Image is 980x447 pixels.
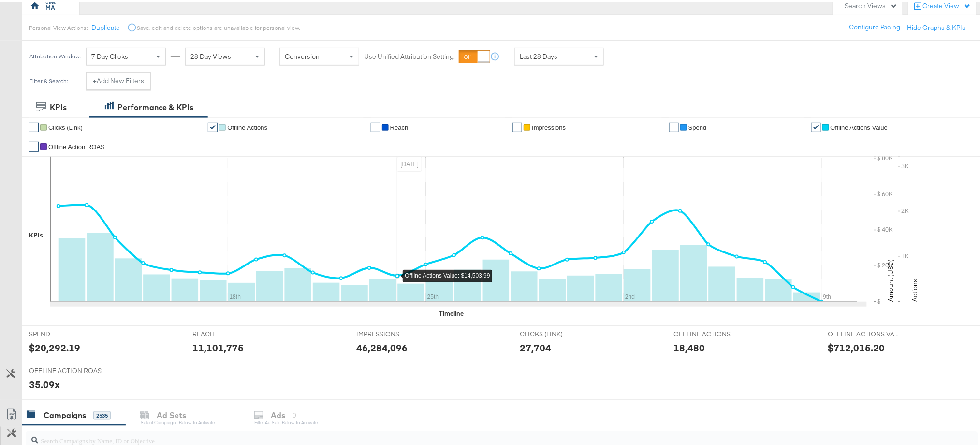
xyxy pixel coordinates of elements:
[29,327,102,336] span: SPEND
[48,141,105,148] span: Offline Action ROAS
[907,21,966,30] button: Hide Graphs & KPIs
[843,16,907,34] button: Configure Pacing
[29,75,68,82] div: Filter & Search:
[93,409,111,418] div: 2535
[532,122,566,129] span: Impressions
[91,50,128,58] span: 7 Day Clicks
[674,327,746,336] span: OFFLINE ACTIONS
[44,407,86,419] div: Campaigns
[831,122,888,129] span: Offline Actions Value
[137,22,300,29] div: Save, edit and delete options are unavailable for personal view.
[371,120,380,130] a: ✔
[285,50,320,58] span: Conversion
[48,122,83,129] span: Clicks (Link)
[356,338,408,352] div: 46,284,096
[86,70,151,87] button: +Add New Filters
[887,257,895,299] text: Amount (USD)
[439,307,464,316] div: Timeline
[29,140,39,149] a: ✔
[520,327,593,336] span: CLICKS (LINK)
[91,21,120,30] button: Duplicate
[46,1,56,10] div: MA
[669,120,679,130] a: ✔
[811,120,821,130] a: ✔
[117,99,193,111] div: Performance & KPIs
[193,338,244,352] div: 11,101,775
[50,99,67,111] div: KPIs
[29,22,88,29] div: Personal View Actions:
[390,122,409,129] span: Reach
[688,122,707,129] span: Spend
[674,338,705,352] div: 18,480
[356,327,429,336] span: IMPRESSIONS
[828,338,885,352] div: $712,015.20
[193,327,265,336] span: REACH
[29,120,39,130] a: ✔
[520,50,557,58] span: Last 28 Days
[227,122,267,129] span: Offline Actions
[208,120,218,130] a: ✔
[520,338,552,352] div: 27,704
[190,50,231,58] span: 28 Day Views
[911,277,920,299] text: Actions
[38,425,890,444] input: Search Campaigns by Name, ID or Objective
[512,120,522,130] a: ✔
[29,51,81,57] div: Attribution Window:
[93,74,97,83] strong: +
[364,50,455,59] label: Use Unified Attribution Setting:
[828,327,901,336] span: OFFLINE ACTIONS VALUE
[29,228,43,237] div: KPIs
[29,338,80,352] div: $20,292.19
[29,364,102,373] span: OFFLINE ACTION ROAS
[29,375,60,389] div: 35.09x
